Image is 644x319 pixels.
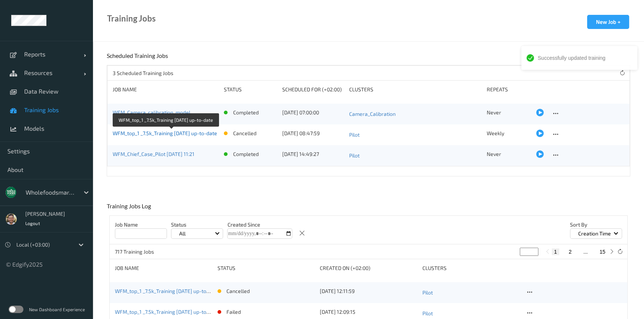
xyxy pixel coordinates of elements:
a: Pilot [349,130,482,140]
a: WFM_top_1 _7.5k_Training [DATE] up-to-date [DATE] 10:09 [115,309,250,315]
a: WFM_top_1 _7.5k_Training [DATE] up-to-date [DATE] 10:11 [115,288,248,294]
div: Scheduled for (+02:00) [282,86,344,93]
button: 1 [552,248,559,255]
a: Pilot [349,150,482,161]
p: All [177,230,188,237]
a: WFM_Camera_calibration_model [113,109,190,115]
p: Sort by [570,221,622,228]
p: failed [226,308,241,316]
p: Created Since [227,221,292,228]
div: Repeats [487,86,531,93]
span: Never [487,151,501,157]
div: Scheduled Training Jobs [107,52,170,65]
div: Clusters [349,86,482,93]
p: cancelled [226,287,250,295]
a: Camera_Calibration [349,109,482,119]
p: Job Name [115,221,167,228]
span: Weekly [487,130,504,136]
p: Creation Time [576,230,614,237]
button: 2 [566,248,574,255]
div: [DATE] 14:49:27 [282,150,344,158]
p: 717 Training Jobs [115,248,171,255]
div: [DATE] 08:47:59 [282,130,344,137]
div: status [218,264,315,272]
div: Created On (+02:00) [320,264,417,272]
p: cancelled [233,130,256,137]
p: Status [171,221,223,228]
span: Never [487,109,501,115]
div: Job Name [113,86,219,93]
div: Job Name [115,264,212,272]
a: Pilot [422,287,520,298]
a: WFM_top_1 _7.5k_Training [DATE] up-to-date [113,130,217,136]
a: Pilot [422,308,520,319]
div: Training Jobs Log [107,202,153,215]
a: WFM_Chief_Case_Pilot [DATE] 11:21 [113,151,194,157]
button: 15 [597,248,608,255]
button: ... [581,248,590,255]
div: Successfully updated training [538,54,632,62]
div: clusters [422,264,520,272]
div: [DATE] 12:11:59 [320,287,417,295]
div: [DATE] 07:00:00 [282,109,344,116]
div: [DATE] 12:09:15 [320,308,417,316]
div: Training Jobs [107,15,156,22]
button: New Job + [587,15,629,29]
p: completed [233,150,258,158]
p: 3 Scheduled Training Jobs [113,69,173,77]
div: Status [224,86,277,93]
p: completed [233,109,258,116]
